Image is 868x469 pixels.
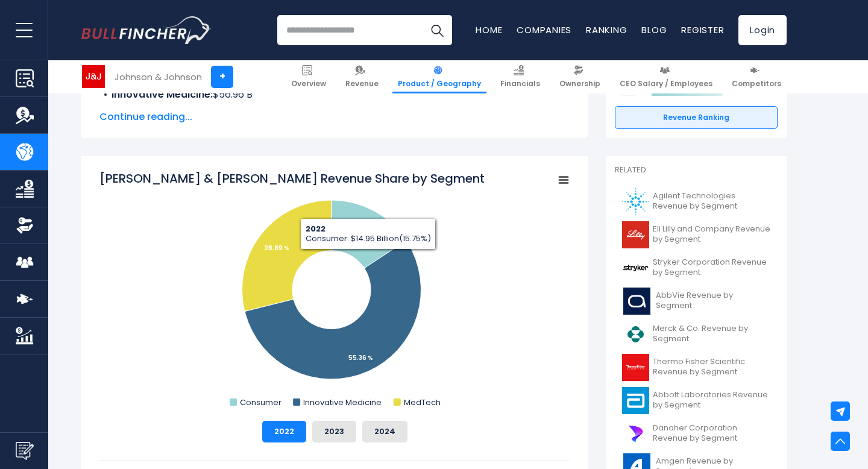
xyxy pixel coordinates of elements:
img: LLY logo [622,221,649,248]
span: CEO Salary / Employees [620,79,712,89]
img: JNJ logo [82,65,105,88]
img: ABT logo [622,387,649,414]
a: Eli Lilly and Company Revenue by Segment [615,218,778,251]
tspan: 55.36 % [348,353,373,362]
a: + [211,66,233,88]
tspan: 28.89 % [264,244,289,253]
a: Ranking [586,24,627,36]
a: Abbott Laboratories Revenue by Segment [615,384,778,417]
span: Product / Geography [398,79,481,89]
img: Bullfincher logo [81,16,212,44]
text: Innovative Medicine [303,397,382,408]
img: Ownership [16,216,34,234]
span: Eli Lilly and Company Revenue by Segment [653,224,770,245]
img: A logo [622,188,649,215]
span: Ownership [559,79,600,89]
a: Login [738,15,787,45]
a: Stryker Corporation Revenue by Segment [615,251,778,285]
span: Abbott Laboratories Revenue by Segment [653,390,770,411]
span: Competitors [732,79,781,89]
img: ABBV logo [622,288,652,315]
text: MedTech [404,397,441,408]
a: Companies [517,24,571,36]
span: Continue reading... [99,110,570,124]
p: Related [615,165,778,175]
a: Product / Geography [392,60,486,93]
span: Danaher Corporation Revenue by Segment [653,423,770,444]
b: Innovative Medicine: [112,87,213,101]
tspan: 15.75 % [355,225,379,234]
button: Search [422,15,452,45]
button: 2023 [312,421,356,442]
span: Financials [500,79,540,89]
a: Revenue [340,60,384,93]
a: Go to homepage [81,16,211,44]
text: Consumer [240,397,281,408]
a: Overview [286,60,332,93]
a: Merck & Co. Revenue by Segment [615,318,778,351]
tspan: [PERSON_NAME] & [PERSON_NAME] Revenue Share by Segment [99,170,485,187]
a: Register [681,24,724,36]
span: Merck & Co. Revenue by Segment [653,324,770,344]
a: CEO Salary / Employees [614,60,718,93]
img: DHR logo [622,420,649,447]
a: Revenue Ranking [615,106,778,129]
button: 2024 [362,421,407,442]
button: 2022 [262,421,306,442]
a: Ownership [554,60,606,93]
a: Competitors [726,60,787,93]
a: Financials [495,60,546,93]
a: Danaher Corporation Revenue by Segment [615,417,778,450]
span: Stryker Corporation Revenue by Segment [653,257,770,278]
a: AbbVie Revenue by Segment [615,285,778,318]
a: Blog [641,24,667,36]
svg: Johnson & Johnson's Revenue Share by Segment [99,170,570,411]
span: Revenue [345,79,379,89]
img: MRK logo [622,321,649,348]
img: TMO logo [622,354,649,381]
a: Home [476,24,502,36]
div: Johnson & Johnson [115,70,202,84]
span: Overview [291,79,326,89]
li: $56.96 B [99,87,570,102]
img: SYK logo [622,254,649,282]
a: Agilent Technologies Revenue by Segment [615,185,778,218]
span: AbbVie Revenue by Segment [656,291,770,311]
span: Thermo Fisher Scientific Revenue by Segment [653,357,770,377]
a: Thermo Fisher Scientific Revenue by Segment [615,351,778,384]
span: Agilent Technologies Revenue by Segment [653,191,770,212]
